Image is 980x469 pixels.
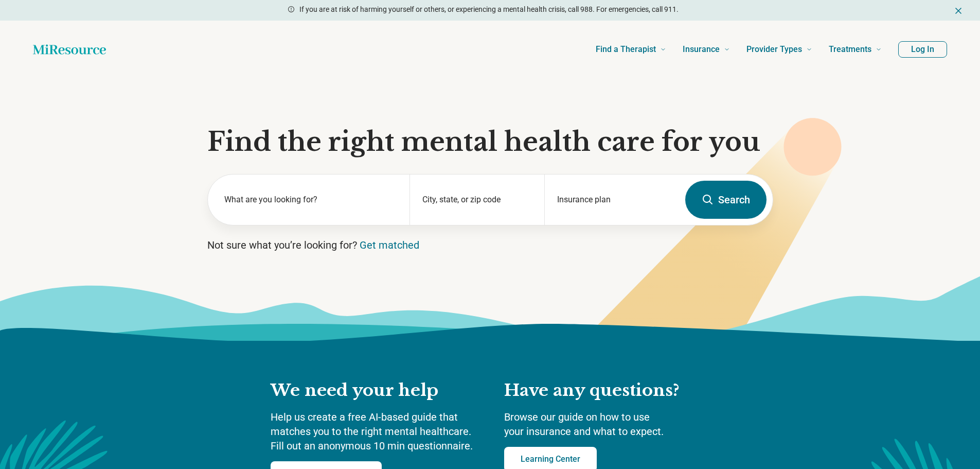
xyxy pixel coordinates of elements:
[271,410,484,453] p: Help us create a free AI-based guide that matches you to the right mental healthcare. Fill out an...
[683,42,720,57] span: Insurance
[299,4,679,15] p: If you are at risk of harming yourself or others, or experiencing a mental health crisis, call 98...
[829,42,871,57] span: Treatments
[746,42,802,57] span: Provider Types
[207,238,773,252] p: Not sure what you’re looking for?
[683,29,730,70] a: Insurance
[685,181,767,219] button: Search
[596,42,656,57] span: Find a Therapist
[504,380,710,402] h2: Have any questions?
[898,41,947,58] button: Log In
[271,380,484,402] h2: We need your help
[596,29,666,70] a: Find a Therapist
[33,39,106,60] a: Home page
[953,4,964,16] button: Dismiss
[207,127,773,158] h1: Find the right mental health care for you
[504,410,710,439] p: Browse our guide on how to use your insurance and what to expect.
[360,239,419,251] a: Get matched
[829,29,882,70] a: Treatments
[746,29,812,70] a: Provider Types
[224,194,398,206] label: What are you looking for?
